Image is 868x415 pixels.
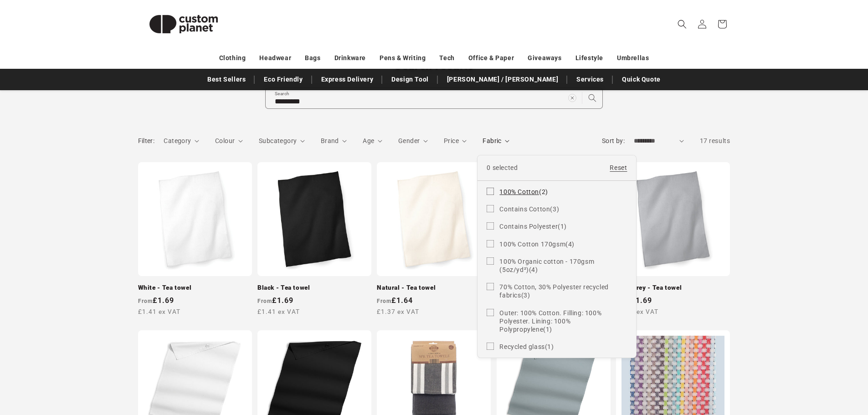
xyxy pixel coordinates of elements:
[499,240,575,248] span: (4)
[617,72,665,87] a: Quick Quote
[672,14,692,34] summary: Search
[499,283,608,299] span: 70% Cotton, 30% Polyester recycled fabrics
[439,50,454,66] a: Tech
[203,72,250,87] a: Best Sellers
[499,283,618,299] span: (3)
[259,50,291,66] a: Headwear
[442,72,563,87] a: [PERSON_NAME] / [PERSON_NAME]
[138,4,229,45] img: Custom Planet
[487,164,518,171] span: 0 selected
[219,50,246,66] a: Clothing
[499,309,601,333] span: Outer: 100% Cotton. Filling: 100% Polyester. Lining: 100% Polypropylene
[716,317,868,415] iframe: Chat Widget
[317,72,378,87] a: Express Delivery
[499,188,548,196] span: (2)
[387,72,433,87] a: Design Tool
[499,343,544,350] span: Recycled glass
[499,343,554,351] span: (1)
[499,205,559,213] span: (3)
[499,222,567,231] span: (1)
[575,50,603,66] a: Lifestyle
[499,188,539,195] span: 100% Cotton
[499,241,565,248] span: 100% Cotton 170gsm
[305,50,320,66] a: Bags
[572,72,608,87] a: Services
[259,72,307,87] a: Eco Friendly
[499,257,618,274] span: (4)
[499,223,558,230] span: Contains Polyester
[499,309,618,334] span: (1)
[528,50,561,66] a: Giveaways
[499,205,550,213] span: Contains Cotton
[499,258,594,273] span: 100% Organic cotton - 170gsm (5oz/yd²)
[483,136,509,146] summary: Fabric (0 selected)
[610,162,627,174] a: Reset
[468,50,514,66] a: Office & Paper
[617,50,649,66] a: Umbrellas
[334,50,366,66] a: Drinkware
[380,50,426,66] a: Pens & Writing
